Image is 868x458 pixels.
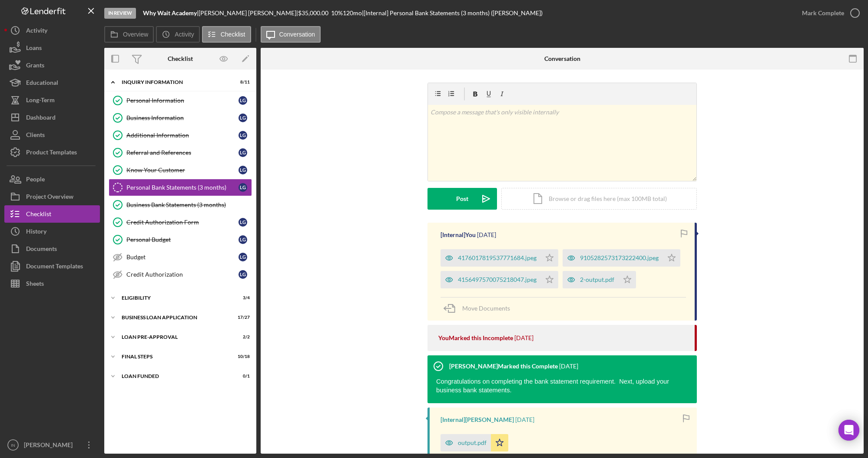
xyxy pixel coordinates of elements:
button: 4176017819537771684.jpeg [441,249,558,267]
button: Clients [4,126,100,144]
div: 120 mo [343,10,362,17]
button: Checklist [4,205,100,223]
button: Dashboard [4,109,100,126]
div: People [26,170,45,190]
div: Know Your Customer [126,167,239,174]
time: 2025-03-27 17:35 [515,416,534,423]
button: Long-Term [4,91,100,109]
button: Post [427,188,497,210]
div: Activity [26,22,47,41]
div: | [143,10,199,17]
div: 8 / 11 [234,80,250,85]
div: Additional Information [126,132,239,139]
button: Sheets [4,275,100,292]
div: Product Templates [26,144,77,163]
div: Dashboard [26,109,56,128]
a: Business InformationLG [109,109,252,127]
div: [PERSON_NAME] Marked this Complete [449,363,558,370]
div: Post [456,188,468,210]
div: [PERSON_NAME] [PERSON_NAME] | [199,10,298,17]
div: Credit Authorization Form [126,219,239,226]
div: L G [239,148,247,157]
time: 2025-08-07 18:33 [514,334,533,341]
div: 17 / 27 [234,315,250,320]
div: Long-Term [26,91,55,111]
button: IN[PERSON_NAME] [4,436,100,454]
label: Conversation [279,31,315,38]
div: BUSINESS LOAN APPLICATION [122,315,228,320]
button: Project Overview [4,188,100,205]
div: Open Intercom Messenger [838,420,859,441]
button: History [4,223,100,240]
a: Credit AuthorizationLG [109,266,252,283]
a: BudgetLG [109,248,252,266]
time: 2025-08-07 23:34 [477,231,496,238]
button: Overview [104,26,154,43]
a: Educational [4,74,100,91]
div: Grants [26,57,44,76]
button: Conversation [261,26,321,43]
div: 2-output.pdf [580,276,614,283]
a: Additional InformationLG [109,127,252,144]
button: Activity [4,22,100,39]
a: Personal InformationLG [109,92,252,109]
div: L G [239,96,247,105]
div: Sheets [26,275,44,294]
span: Move Documents [462,304,510,312]
div: Referral and References [126,149,239,156]
div: ELIGIBILITY [122,295,228,301]
div: L G [239,270,247,279]
div: Documents [26,240,57,260]
button: Loans [4,39,100,57]
span: Congratulations on completing the bank statement requirement. Next, upload your business bank sta... [436,378,669,394]
div: 9105282573173222400.jpeg [580,254,659,261]
a: Credit Authorization FormLG [109,214,252,231]
button: Product Templates [4,144,100,161]
div: In Review [104,8,136,19]
div: Personal Bank Statements (3 months) [126,184,239,191]
button: output.pdf [441,434,508,451]
button: Documents [4,240,100,257]
div: 10 % [331,10,343,17]
button: Grants [4,57,100,74]
div: 0 / 1 [234,374,250,379]
button: Document Templates [4,257,100,275]
button: People [4,170,100,188]
div: Credit Authorization [126,271,239,278]
div: LOAN PRE-APPROVAL [122,334,228,340]
div: L G [239,218,247,227]
div: L G [239,253,247,261]
a: Referral and ReferencesLG [109,144,252,161]
div: Loans [26,39,42,59]
div: Checklist [168,55,193,62]
text: IN [11,443,15,448]
button: Move Documents [441,298,519,319]
div: Checklist [26,205,51,225]
time: 2025-03-27 17:35 [559,363,578,370]
div: Conversation [544,55,580,62]
div: 10 / 18 [234,354,250,359]
div: INQUIRY INFORMATION [122,80,228,85]
button: Activity [156,26,199,43]
label: Checklist [221,31,245,38]
div: Educational [26,74,58,94]
div: [Internal] [PERSON_NAME] [441,416,514,423]
div: output.pdf [458,439,487,446]
div: 4156497570075218047.jpeg [458,276,537,283]
div: Mark Complete [802,4,844,22]
div: Business Information [126,114,239,121]
a: Personal BudgetLG [109,231,252,248]
div: History [26,223,46,242]
div: L G [239,114,247,122]
div: Document Templates [26,257,83,277]
div: Personal Information [126,97,239,104]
